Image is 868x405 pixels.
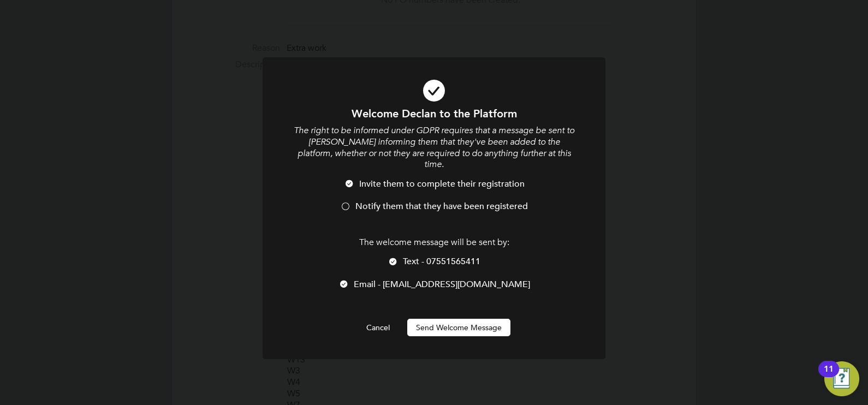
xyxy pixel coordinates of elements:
[358,319,399,336] button: Cancel
[824,369,834,383] div: 11
[824,361,859,396] button: Open Resource Center, 11 new notifications
[355,201,528,212] span: Notify them that they have been registered
[403,256,480,267] span: Text - 07551565411
[292,237,576,248] p: The welcome message will be sent by:
[294,125,574,170] i: The right to be informed under GDPR requires that a message be sent to [PERSON_NAME] informing th...
[292,106,576,121] h1: Welcome Declan to the Platform
[354,279,530,290] span: Email - [EMAIL_ADDRESS][DOMAIN_NAME]
[407,319,510,336] button: Send Welcome Message
[359,178,525,189] span: Invite them to complete their registration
